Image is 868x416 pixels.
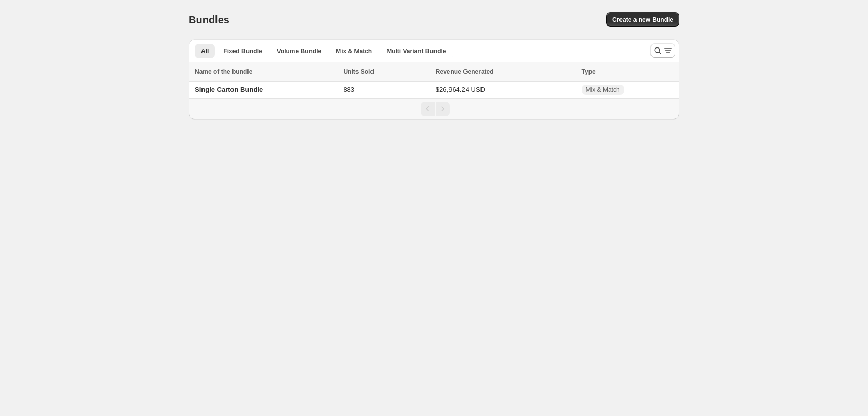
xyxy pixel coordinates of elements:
[343,67,374,77] span: Units Sold
[582,67,673,77] div: Type
[223,47,262,55] span: Fixed Bundle
[606,12,679,27] button: Create a new Bundle
[612,15,673,24] span: Create a new Bundle
[436,86,485,93] span: $26,964.24 USD
[343,67,384,77] button: Units Sold
[386,47,446,55] span: Multi Variant Bundle
[336,47,372,55] span: Mix & Match
[277,47,321,55] span: Volume Bundle
[201,47,209,55] span: All
[436,67,494,77] span: Revenue Generated
[436,67,504,77] button: Revenue Generated
[189,98,679,119] nav: Pagination
[195,67,337,77] div: Name of the bundle
[586,86,620,94] span: Mix & Match
[195,86,263,93] span: Single Carton Bundle
[343,86,354,93] span: 883
[189,13,229,26] h1: Bundles
[650,43,675,58] button: Search and filter results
